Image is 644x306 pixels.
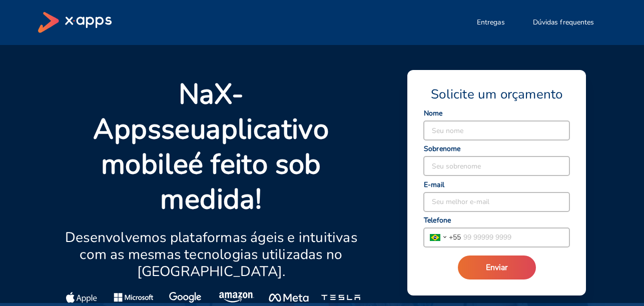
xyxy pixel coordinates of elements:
[461,228,569,247] input: 99 99999 9999
[424,156,569,175] input: Seu sobrenome
[477,17,505,27] span: Entregas
[424,121,569,140] input: Seu nome
[431,86,562,103] span: Solicite um orçamento
[321,292,360,303] img: Tesla
[101,110,329,183] strong: aplicativo mobile
[62,77,361,217] p: Na seu é feito sob medida!
[521,12,606,32] button: Dúvidas frequentes
[62,229,361,280] p: Desenvolvemos plataformas ágeis e intuitivas com as mesmas tecnologias utilizadas no [GEOGRAPHIC_...
[424,192,569,211] input: Seu melhor e-mail
[458,255,536,279] button: Enviar
[486,262,508,273] span: Enviar
[93,75,244,148] strong: X-Apps
[114,292,153,303] img: Microsoft
[465,12,517,32] button: Entregas
[66,292,97,303] img: Apple
[533,17,594,27] span: Dúvidas frequentes
[169,292,202,303] img: Google
[269,292,308,303] img: Meta
[219,292,255,303] img: Amazon
[449,232,461,242] span: + 55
